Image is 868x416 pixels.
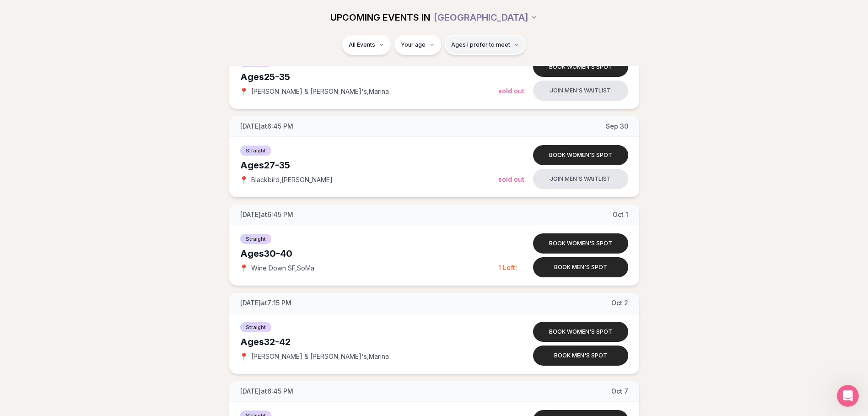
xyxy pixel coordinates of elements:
span: Straight [240,146,271,156]
button: Ages I prefer to meet [445,35,526,55]
span: Oct 1 [613,210,628,219]
span: 📍 [240,176,248,184]
span: [DATE] at 6:45 PM [240,122,293,131]
div: Ages 32-42 [240,335,498,348]
button: Book women's spot [533,57,628,77]
button: Join men's waitlist [533,169,628,189]
div: Ages 25-35 [240,70,498,83]
span: [DATE] at 6:45 PM [240,387,293,396]
span: [PERSON_NAME] & [PERSON_NAME]'s , Marina [251,87,389,96]
div: Ages 27-35 [240,159,498,172]
button: Book women's spot [533,322,628,342]
span: 📍 [240,88,248,95]
span: Oct 7 [611,387,628,396]
span: [DATE] at 6:45 PM [240,210,293,219]
span: Oct 2 [611,298,628,308]
span: Sep 30 [606,122,628,131]
button: Book men's spot [533,346,628,366]
span: Wine Down SF , SoMa [251,264,314,273]
span: Straight [240,322,271,332]
button: Join men's waitlist [533,81,628,101]
span: 📍 [240,353,248,360]
span: 1 Left! [498,264,517,271]
button: [GEOGRAPHIC_DATA] [434,7,538,27]
div: Ages 30-40 [240,247,498,260]
button: Book women's spot [533,233,628,254]
span: UPCOMING EVENTS IN [330,11,430,24]
span: Sold Out [498,87,524,95]
span: Blackbird , [PERSON_NAME] [251,175,333,184]
button: Book men's spot [533,257,628,277]
span: [PERSON_NAME] & [PERSON_NAME]'s , Marina [251,352,389,361]
span: Straight [240,234,271,244]
span: Ages I prefer to meet [451,41,510,49]
span: 📍 [240,265,248,272]
button: Book women's spot [533,145,628,165]
span: Sold Out [498,175,524,183]
button: Your age [394,35,441,55]
span: [DATE] at 7:15 PM [240,298,291,308]
iframe: Intercom live chat [837,385,859,407]
span: All Events [349,41,375,49]
button: All Events [342,35,391,55]
span: Your age [401,41,426,49]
